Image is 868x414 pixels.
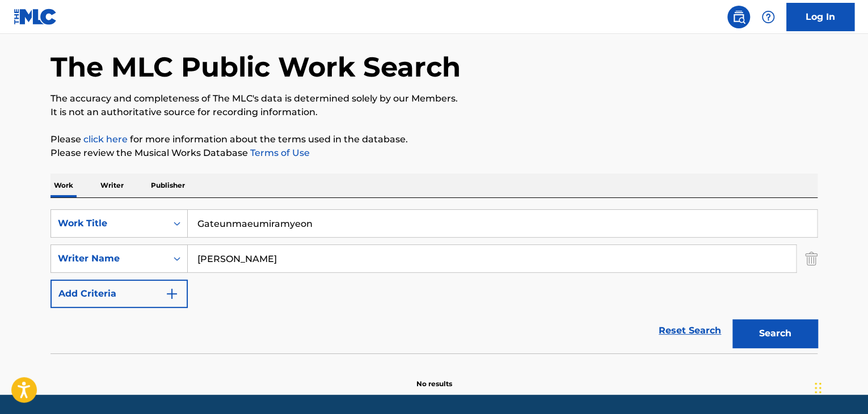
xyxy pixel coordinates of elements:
a: Log In [786,3,854,31]
p: Publisher [148,174,188,197]
p: No results [416,365,452,389]
a: Terms of Use [248,147,310,158]
a: click here [83,134,128,145]
div: Work Title [58,217,160,230]
a: Public Search [727,6,750,28]
p: Please for more information about the terms used in the database. [50,133,818,146]
h1: The MLC Public Work Search [50,50,461,84]
div: Help [757,6,779,28]
iframe: Chat Widget [811,360,868,414]
p: It is not an authoritative source for recording information. [50,105,818,119]
img: MLC Logo [14,9,57,25]
p: The accuracy and completeness of The MLC's data is determined solely by our Members. [50,92,818,105]
img: help [761,10,775,24]
p: Writer [97,174,127,197]
form: Search Form [50,209,818,353]
button: Add Criteria [50,280,188,308]
img: search [732,10,745,24]
button: Search [732,319,818,348]
div: Writer Name [58,252,160,265]
a: Reset Search [653,318,727,343]
img: 9d2ae6d4665cec9f34b9.svg [165,287,179,301]
p: Please review the Musical Works Database [50,146,818,160]
div: Drag [815,371,821,405]
img: Delete Criterion [805,244,818,273]
p: Work [50,174,77,197]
